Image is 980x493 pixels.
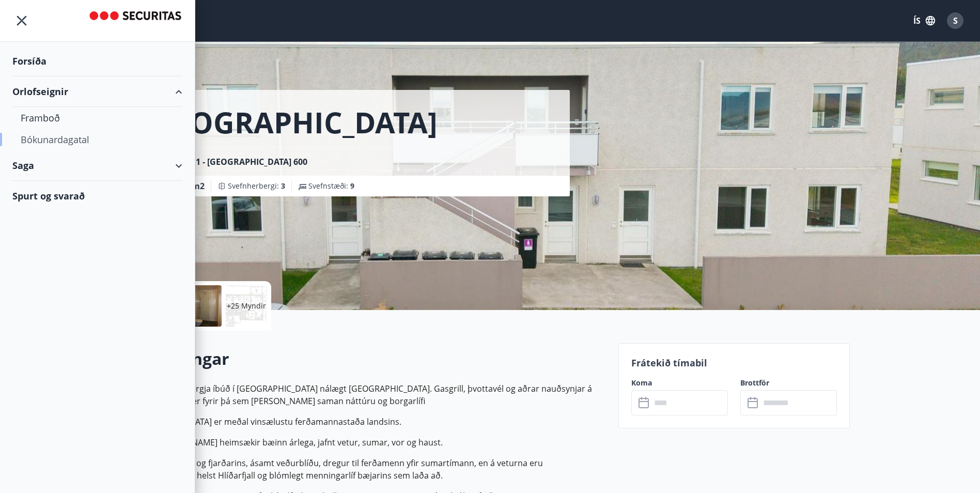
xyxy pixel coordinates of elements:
p: [GEOGRAPHIC_DATA] er meðal vinsælustu ferðamannastaða landsins. [131,415,606,428]
button: ÍS [908,11,941,30]
p: Glæsileg 4 herbergja íbúð í [GEOGRAPHIC_DATA] nálægt [GEOGRAPHIC_DATA]. Gasgrill, þvottavél og að... [131,382,606,407]
span: 3 [281,181,285,191]
p: Frátekið tímabil [631,356,837,369]
div: Forsíða [12,46,182,76]
span: S [953,15,958,26]
button: S [943,8,968,33]
img: union_logo [88,11,182,32]
span: Sómatún 1 - [GEOGRAPHIC_DATA] 600 [155,156,307,167]
label: Brottför [740,378,837,388]
div: Spurt og svarað [12,181,182,211]
p: +25 Myndir [227,301,266,311]
h1: [GEOGRAPHIC_DATA] [143,102,438,142]
button: menu [12,11,31,30]
p: Fjöldi [PERSON_NAME] heimsækir bæinn árlega, jafnt vetur, sumar, vor og haust. [131,436,606,449]
span: Svefnherbergi : [228,181,285,191]
h2: Upplýsingar [131,347,606,370]
span: Svefnstæði : [308,181,354,191]
div: Framboð [21,107,174,129]
p: Fegurð bæjarins og fjarðarins, ásamt veðurblíðu, dregur til ferðamenn yfir sumartímann, en á vetu... [131,457,606,482]
div: Orlofseignir [12,76,182,107]
span: 9 [350,181,354,191]
label: Koma [631,378,728,388]
div: Bókunardagatal [21,129,174,150]
div: Saga [12,150,182,181]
